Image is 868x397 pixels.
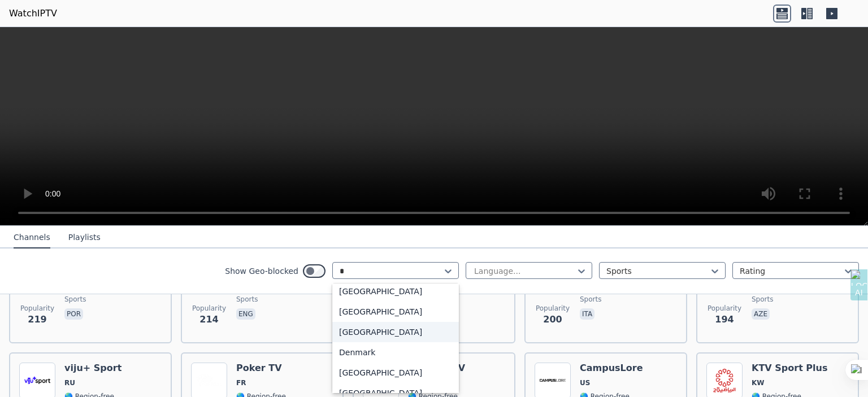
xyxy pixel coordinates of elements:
[236,308,255,320] p: eng
[64,308,83,320] p: por
[332,322,459,342] div: [GEOGRAPHIC_DATA]
[14,227,50,248] button: Channels
[752,363,827,374] h6: KTV Sport Plus
[580,378,590,387] span: US
[708,304,741,313] span: Popularity
[64,295,86,304] span: sports
[199,313,218,326] span: 214
[28,313,46,326] span: 219
[752,308,770,320] p: aze
[64,378,75,387] span: RU
[9,7,57,20] a: WatchIPTV
[332,363,459,383] div: [GEOGRAPHIC_DATA]
[332,281,459,302] div: [GEOGRAPHIC_DATA]
[580,295,601,304] span: sports
[536,304,570,313] span: Popularity
[236,378,246,387] span: FR
[68,227,101,248] button: Playlists
[715,313,734,326] span: 194
[64,363,121,374] h6: viju+ Sport
[20,304,54,313] span: Popularity
[543,313,562,326] span: 200
[580,363,643,374] h6: CampusLore
[225,265,298,277] label: Show Geo-blocked
[236,295,258,304] span: sports
[332,302,459,322] div: [GEOGRAPHIC_DATA]
[192,304,226,313] span: Popularity
[236,363,286,374] h6: Poker TV
[752,378,765,387] span: KW
[752,295,773,304] span: sports
[332,342,459,363] div: Denmark
[580,308,594,320] p: ita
